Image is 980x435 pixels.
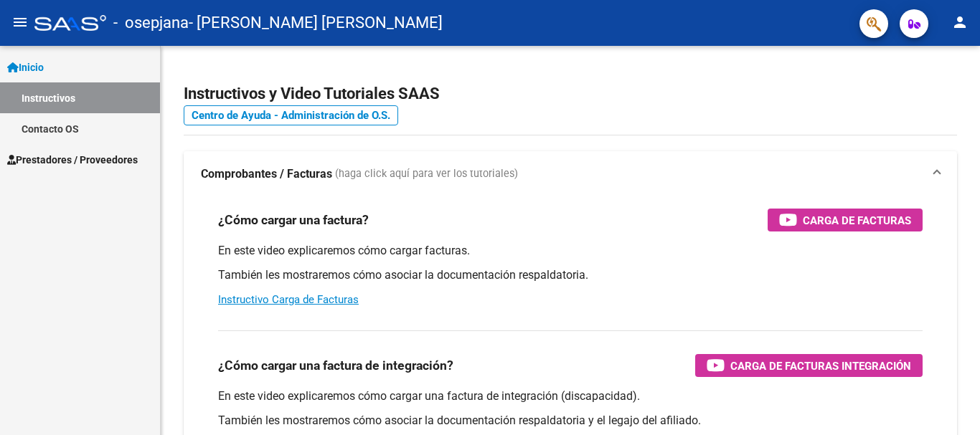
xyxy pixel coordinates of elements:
[7,152,138,168] span: Prestadores / Proveedores
[803,211,911,229] span: Carga de Facturas
[218,293,359,306] a: Instructivo Carga de Facturas
[768,209,923,231] button: Carga de Facturas
[184,80,957,107] h2: Instructivos y Video Tutoriales SAAS
[931,386,966,421] iframe: Intercom live chat
[7,59,44,75] span: Inicio
[695,354,923,377] button: Carga de Facturas Integración
[11,14,29,31] mat-icon: menu
[218,413,923,429] p: También les mostraremos cómo asociar la documentación respaldatoria y el legajo del afiliado.
[218,355,453,376] h3: ¿Cómo cargar una factura de integración?
[218,267,923,283] p: También les mostraremos cómo asociar la documentación respaldatoria.
[201,166,332,182] strong: Comprobantes / Facturas
[218,388,923,404] p: En este video explicaremos cómo cargar una factura de integración (discapacidad).
[184,105,398,125] a: Centro de Ayuda - Administración de O.S.
[189,7,443,39] span: - [PERSON_NAME] [PERSON_NAME]
[218,243,923,259] p: En este video explicaremos cómo cargar facturas.
[335,166,518,182] span: (haga click aquí para ver los tutoriales)
[730,357,911,375] span: Carga de Facturas Integración
[113,7,189,39] span: - osepjana
[951,14,969,31] mat-icon: person
[218,210,369,230] h3: ¿Cómo cargar una factura?
[184,151,957,197] mat-expansion-panel-header: Comprobantes / Facturas (haga click aquí para ver los tutoriales)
